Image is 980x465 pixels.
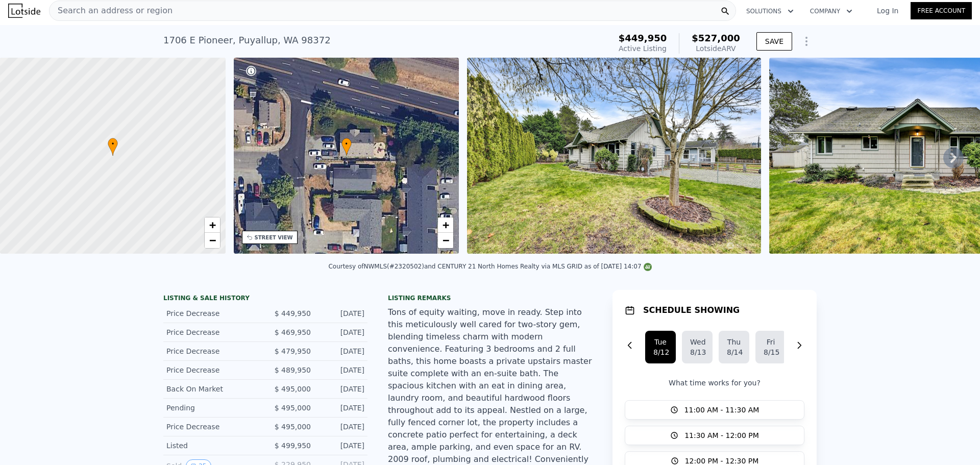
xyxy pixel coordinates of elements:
[319,365,364,375] div: [DATE]
[205,217,220,233] a: Zoom in
[690,347,704,357] div: 8/13
[625,426,804,445] button: 11:30 AM - 12:00 PM
[166,440,257,451] div: Listed
[764,347,778,357] div: 8/15
[341,138,352,156] div: •
[50,5,173,17] span: Search an address or region
[796,31,817,52] button: Show Options
[756,32,792,51] button: SAVE
[643,304,740,316] h1: SCHEDULE SHOWING
[727,347,741,357] div: 8/14
[319,422,364,432] div: [DATE]
[319,403,364,413] div: [DATE]
[682,331,713,363] button: Wed8/13
[108,138,118,156] div: •
[755,331,786,363] button: Fri8/15
[690,337,704,347] div: Wed
[619,44,667,53] span: Active Listing
[166,308,257,319] div: Price Decrease
[653,347,668,357] div: 8/12
[443,234,449,247] span: −
[275,404,311,412] span: $ 495,000
[275,442,311,450] span: $ 499,950
[209,218,215,231] span: +
[166,327,257,337] div: Price Decrease
[764,337,778,347] div: Fri
[319,327,364,337] div: [DATE]
[653,337,668,347] div: Tue
[275,423,311,431] span: $ 495,000
[865,6,911,16] a: Log In
[275,309,311,317] span: $ 449,950
[319,346,364,356] div: [DATE]
[166,422,257,432] div: Price Decrease
[166,365,257,375] div: Price Decrease
[166,384,257,394] div: Back On Market
[911,2,972,19] a: Free Account
[166,346,257,356] div: Price Decrease
[209,234,215,247] span: −
[692,43,740,54] div: Lotside ARV
[205,233,220,248] a: Zoom out
[163,294,367,304] div: LISTING & SALE HISTORY
[255,234,293,241] div: STREET VIEW
[341,139,352,149] span: •
[684,405,759,415] span: 11:00 AM - 11:30 AM
[625,400,804,420] button: 11:00 AM - 11:30 AM
[738,2,802,20] button: Solutions
[727,337,741,347] div: Thu
[467,58,761,254] img: Sale: 149600721 Parcel: 100425836
[8,4,40,18] img: Lotside
[645,331,676,363] button: Tue8/12
[388,294,592,302] div: Listing remarks
[625,378,804,388] p: What time works for you?
[328,263,651,270] div: Courtesy of NWMLS (#2320502) and CENTURY 21 North Homes Realty via MLS GRID as of [DATE] 14:07
[319,384,364,394] div: [DATE]
[443,218,449,231] span: +
[275,366,311,374] span: $ 489,950
[438,217,453,233] a: Zoom in
[319,440,364,451] div: [DATE]
[275,328,311,336] span: $ 469,950
[644,263,652,271] img: NWMLS Logo
[275,347,311,355] span: $ 479,950
[684,430,759,440] span: 11:30 AM - 12:00 PM
[319,308,364,319] div: [DATE]
[166,403,257,413] div: Pending
[108,139,118,149] span: •
[719,331,749,363] button: Thu8/14
[692,33,740,43] span: $527,000
[802,2,861,20] button: Company
[275,385,311,393] span: $ 495,000
[163,33,331,47] div: 1706 E Pioneer , Puyallup , WA 98372
[438,233,453,248] a: Zoom out
[619,33,667,43] span: $449,950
